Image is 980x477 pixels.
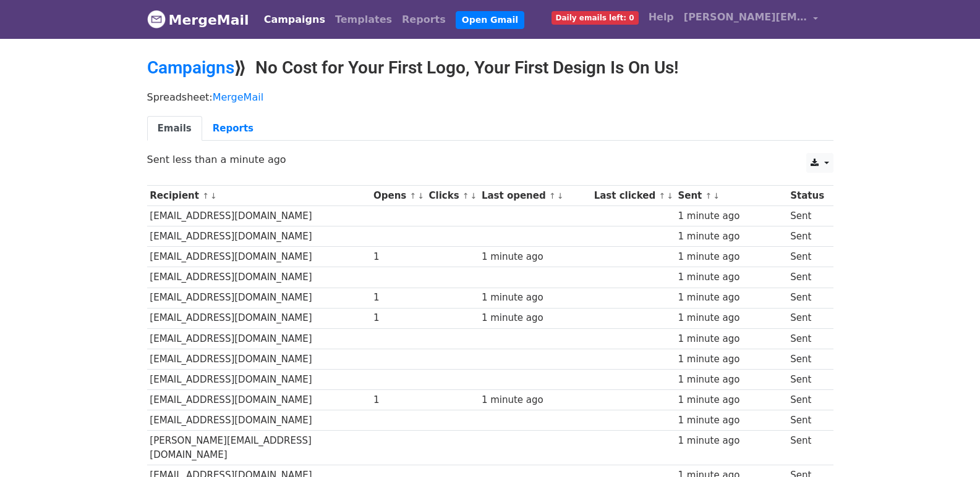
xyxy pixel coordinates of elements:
td: Sent [787,349,827,369]
td: [EMAIL_ADDRESS][DOMAIN_NAME] [147,410,371,431]
a: ↓ [417,191,424,201]
a: [PERSON_NAME][EMAIL_ADDRESS][DOMAIN_NAME] [679,5,824,34]
td: [EMAIL_ADDRESS][DOMAIN_NAME] [147,308,371,328]
a: ↓ [713,191,720,201]
td: Sent [787,206,827,226]
div: 1 [373,250,423,264]
a: ↑ [658,191,665,201]
div: 1 minute ago [482,393,588,407]
td: Sent [787,410,827,431]
a: ↓ [471,191,477,201]
th: Status [787,186,827,206]
a: Campaigns [259,7,330,32]
td: [EMAIL_ADDRESS][DOMAIN_NAME] [147,267,371,288]
td: Sent [787,308,827,328]
div: 1 minute ago [678,413,784,428]
a: Open Gmail [456,11,524,29]
td: Sent [787,369,827,389]
div: 1 minute ago [482,250,588,264]
div: 1 minute ago [482,311,588,325]
a: Campaigns [147,57,234,78]
div: 1 minute ago [678,434,784,448]
td: Sent [787,390,827,410]
div: 1 minute ago [678,393,784,407]
td: Sent [787,226,827,247]
a: Reports [397,7,451,32]
a: MergeMail [213,91,263,103]
div: 1 minute ago [678,209,784,223]
div: 1 minute ago [678,311,784,325]
div: 1 [373,393,423,407]
p: Sent less than a minute ago [147,153,833,166]
a: ↑ [462,191,469,201]
a: Templates [330,7,397,32]
td: Sent [787,328,827,349]
div: 1 [373,291,423,305]
a: MergeMail [147,7,249,33]
a: ↓ [210,191,217,201]
a: ↓ [667,191,673,201]
a: ↑ [705,191,712,201]
td: [EMAIL_ADDRESS][DOMAIN_NAME] [147,390,371,410]
div: 1 minute ago [678,270,784,284]
th: Last opened [479,186,591,206]
div: 1 minute ago [678,352,784,367]
td: Sent [787,267,827,288]
img: MergeMail logo [147,10,166,28]
th: Last clicked [591,186,675,206]
th: Opens [370,186,426,206]
td: [PERSON_NAME][EMAIL_ADDRESS][DOMAIN_NAME] [147,431,371,465]
a: ↑ [409,191,416,201]
a: Reports [202,116,264,141]
td: [EMAIL_ADDRESS][DOMAIN_NAME] [147,349,371,369]
a: Daily emails left: 0 [547,5,644,30]
a: ↓ [557,191,564,201]
a: Help [644,5,679,30]
h2: ⟫ No Cost for Your First Logo, Your First Design Is On Us! [147,57,833,78]
th: Clicks [426,186,479,206]
div: 1 minute ago [678,250,784,264]
td: Sent [787,247,827,267]
div: 1 minute ago [678,291,784,305]
th: Recipient [147,186,371,206]
div: 1 minute ago [678,373,784,387]
p: Spreadsheet: [147,91,833,104]
td: [EMAIL_ADDRESS][DOMAIN_NAME] [147,369,371,389]
td: [EMAIL_ADDRESS][DOMAIN_NAME] [147,247,371,267]
a: Emails [147,116,202,141]
td: [EMAIL_ADDRESS][DOMAIN_NAME] [147,206,371,226]
td: [EMAIL_ADDRESS][DOMAIN_NAME] [147,288,371,308]
a: ↑ [549,191,556,201]
a: ↑ [202,191,209,201]
span: [PERSON_NAME][EMAIL_ADDRESS][DOMAIN_NAME] [684,10,807,25]
td: [EMAIL_ADDRESS][DOMAIN_NAME] [147,328,371,349]
div: 1 minute ago [678,230,784,244]
span: Daily emails left: 0 [552,11,639,25]
div: 1 minute ago [678,332,784,346]
div: 1 minute ago [482,291,588,305]
div: 1 [373,311,423,325]
td: Sent [787,431,827,465]
th: Sent [675,186,788,206]
td: [EMAIL_ADDRESS][DOMAIN_NAME] [147,226,371,247]
td: Sent [787,288,827,308]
